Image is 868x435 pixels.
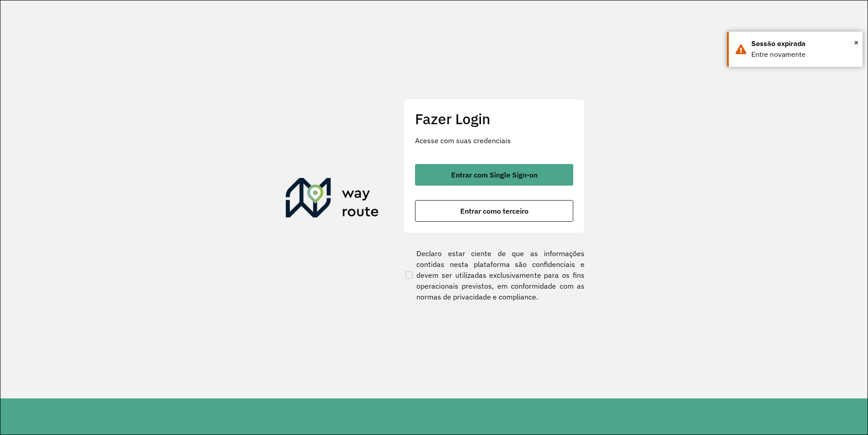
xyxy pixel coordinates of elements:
[854,36,859,49] span: ×
[460,207,528,215] span: Entrar como terceiro
[415,200,573,222] button: button
[404,248,585,302] label: Declaro estar ciente de que as informações contidas nesta plataforma são confidenciais e devem se...
[286,178,379,221] img: Roteirizador AmbevTech
[451,171,538,178] span: Entrar com Single Sign-on
[751,49,856,60] div: Entre novamente
[415,110,573,127] h2: Fazer Login
[854,36,859,49] button: Close
[415,135,573,146] p: Acesse com suas credenciais
[415,164,573,186] button: button
[751,38,856,49] div: Sessão expirada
